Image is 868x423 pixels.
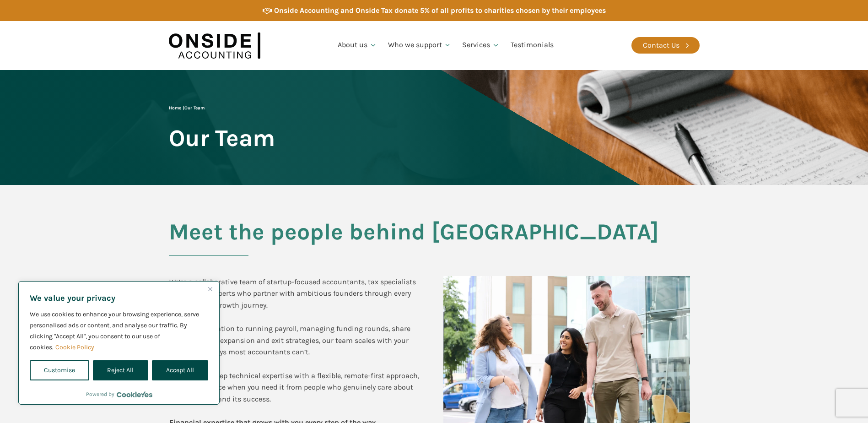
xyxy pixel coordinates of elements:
[274,5,606,16] div: Onside Accounting and Onside Tax donate 5% of all profits to charities chosen by their employees
[169,105,181,111] a: Home
[93,360,148,380] button: Reject All
[169,125,275,151] span: Our Team
[169,219,700,256] h2: Meet the people behind [GEOGRAPHIC_DATA]
[205,283,216,294] button: Close
[208,287,212,291] img: Close
[169,28,260,63] img: Onside Accounting
[631,37,700,54] a: Contact Us
[86,390,152,399] div: Powered by
[30,360,89,380] button: Customise
[169,105,205,111] span: |
[55,343,95,352] a: Cookie Policy
[383,30,457,61] a: Who we support
[152,360,208,380] button: Accept All
[18,281,220,405] div: We value your privacy
[457,30,505,61] a: Services
[505,30,559,61] a: Testimonials
[643,39,679,51] div: Contact Us
[30,309,208,353] p: We use cookies to enhance your browsing experience, serve personalised ads or content, and analys...
[184,105,205,111] span: Our Team
[30,293,208,304] p: We value your privacy
[332,30,383,61] a: About us
[117,391,152,397] a: Visit CookieYes website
